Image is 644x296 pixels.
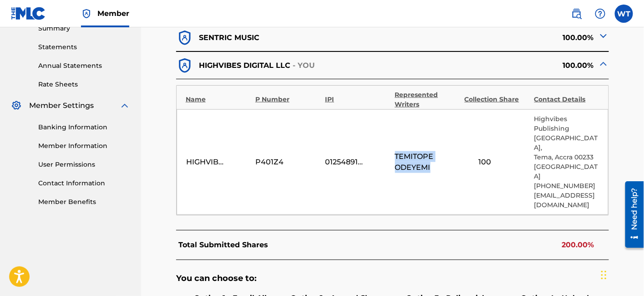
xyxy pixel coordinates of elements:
[591,5,609,23] div: Help
[534,114,599,133] p: Highvibes Publishing
[534,153,599,162] p: Tema, Accra 00233
[38,61,130,71] a: Annual Statements
[534,191,599,210] p: [EMAIL_ADDRESS][DOMAIN_NAME]
[465,95,530,104] div: Collection Share
[199,60,290,71] p: HIGHVIBES DIGITAL LLC
[598,31,609,41] img: expand-cell-toggle
[293,60,315,71] p: - YOU
[186,95,251,104] div: Name
[38,80,130,89] a: Rate Sheets
[176,29,193,46] img: dfb38c8551f6dcc1ac04.svg
[615,5,633,23] div: User Menu
[534,133,599,153] p: [GEOGRAPHIC_DATA],
[393,29,609,46] div: 100.00%
[38,24,130,33] a: Summary
[568,5,586,23] a: Public Search
[29,100,94,111] span: Member Settings
[393,57,609,74] div: 100.00%
[81,8,92,19] img: Top Rightsholder
[38,42,130,52] a: Statements
[598,252,644,296] iframe: Chat Widget
[601,261,607,289] div: Drag
[97,8,129,19] span: Member
[255,95,320,104] div: P Number
[619,178,644,251] iframe: Resource Center
[534,95,599,104] div: Contact Details
[395,151,460,173] span: TEMITOPE ODEYEMI
[38,197,130,207] a: Member Benefits
[38,122,130,132] a: Banking Information
[534,162,599,181] p: [GEOGRAPHIC_DATA]
[38,160,130,169] a: User Permissions
[395,90,460,109] div: Represented Writers
[534,181,599,191] p: [PHONE_NUMBER]
[178,240,268,250] p: Total Submitted Shares
[571,8,582,19] img: search
[176,274,609,284] h5: You can choose to:
[176,57,193,74] img: dfb38c8551f6dcc1ac04.svg
[11,7,46,20] img: MLC Logo
[199,32,259,43] p: SENTRIC MUSIC
[119,100,130,111] img: expand
[11,100,22,111] img: Member Settings
[325,95,390,104] div: IPI
[595,8,606,19] img: help
[38,179,130,188] a: Contact Information
[598,58,609,69] img: expand-cell-toggle
[38,141,130,151] a: Member Information
[562,240,594,250] p: 200.00%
